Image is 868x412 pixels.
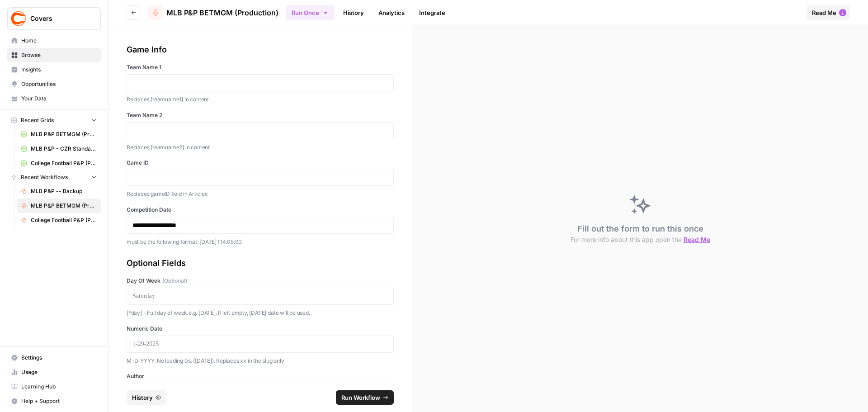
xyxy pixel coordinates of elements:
button: Recent Grids [7,114,101,127]
label: Numeric Date [127,325,394,333]
span: College Football P&P (Production) Grid [31,159,97,167]
span: Read Me [684,236,710,243]
span: Home [21,37,97,45]
span: Your Data [21,95,97,103]
div: Game Info [127,43,394,56]
span: College Football P&P (Production) [31,216,97,224]
a: College Football P&P (Production) Grid [17,156,101,170]
span: Opportunities [21,80,97,88]
span: MLB P&P -- Backup [31,187,97,195]
label: Game ID [127,159,394,167]
span: Recent Grids [21,116,54,124]
span: MLB P&P BETMGM (Production) Grid [31,130,97,138]
label: Team Name 2 [127,111,394,119]
span: Recent Workflows [21,173,68,181]
span: Insights [21,66,97,74]
p: [*day] - Full day of week e.g. [DATE]. If left empty, [DATE] date will be used. [127,308,394,317]
span: Settings [21,354,97,362]
span: History [132,393,153,402]
p: Replaces gameID field in Articles [127,189,394,199]
p: Replaces [teamname2] in content [127,143,394,152]
a: Settings [7,350,101,365]
img: Covers Logo [10,10,27,27]
span: Usage [21,368,97,376]
a: Your Data [7,91,101,106]
button: For more info about this app open the Read Me [571,235,710,244]
a: MLB P&P BETMGM (Production) Grid [17,127,101,142]
span: (Optional) [162,277,187,285]
span: Browse [21,51,97,59]
span: MLB P&P BETMGM (Production) [166,7,278,18]
button: Run Workflow [336,390,394,405]
span: Run Workflow [341,393,380,402]
label: Day Of Week [127,277,394,285]
p: must be the following format: [DATE]T14:05:00 [127,237,394,246]
button: Recent Workflows [7,170,101,184]
label: Author [127,372,394,380]
span: Learning Hub [21,383,97,391]
p: M-D-YYYY. No leading 0s. ([DATE]). Replaces xx in the slug only [127,356,394,365]
label: Team Name 1 [127,63,394,71]
a: College Football P&P (Production) [17,213,101,227]
a: Usage [7,365,101,379]
a: Integrate [414,5,451,20]
button: Workspace: Covers [7,7,101,30]
button: Run Once [286,5,334,20]
span: Covers [30,14,85,23]
div: Optional Fields [127,257,394,270]
span: Read Me [812,8,836,17]
p: Replaces [teamname1] in content [127,95,394,104]
button: Read Me [807,5,850,20]
span: MLB P&P BETMGM (Production) [31,202,97,210]
div: Fill out the form to run this once [571,223,710,244]
a: Home [7,33,101,48]
a: MLB P&P BETMGM (Production) [17,199,101,213]
label: Competition Date [127,206,394,214]
span: Help + Support [21,397,97,405]
a: MLB P&P - CZR Standard (Production) Grid [17,142,101,156]
a: Learning Hub [7,379,101,394]
a: MLB P&P BETMGM (Production) [148,5,278,20]
a: Analytics [373,5,410,20]
a: Insights [7,62,101,77]
button: Help + Support [7,394,101,408]
button: History [127,390,166,405]
span: MLB P&P - CZR Standard (Production) Grid [31,145,97,153]
a: Opportunities [7,77,101,91]
a: History [338,5,369,20]
a: Browse [7,48,101,62]
a: MLB P&P -- Backup [17,184,101,199]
